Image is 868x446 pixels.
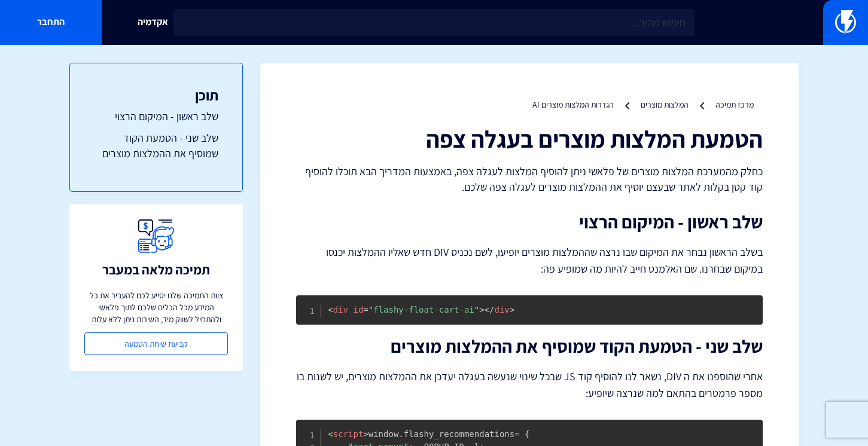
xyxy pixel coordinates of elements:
span: = [363,305,368,314]
h3: תוכן [94,87,218,103]
span: id [353,305,363,314]
span: div [328,305,348,314]
h3: תמיכה מלאה במעבר [102,262,210,277]
span: < [328,305,333,314]
p: כחלק מהמערכת המלצות מוצרים של פלאשי ניתן להוסיף המלצות לעגלה צפה, באמצעות המדריך הבא תוכלו להוסיף... [296,164,763,194]
p: צוות התמיכה שלנו יסייע לכם להעביר את כל המידע מכל הכלים שלכם לתוך פלאשי ולהתחיל לשווק מיד, השירות... [84,289,228,325]
a: המלצות מוצרים [641,99,689,110]
h2: שלב ראשון - המיקום הרצוי [296,212,763,232]
span: > [363,429,368,439]
span: flashy-float-cart-ai [363,305,479,314]
a: מרכז תמיכה [715,99,754,110]
span: " [474,305,479,314]
h1: הטמעת המלצות מוצרים בעגלה צפה [296,126,763,152]
a: שלב ראשון - המיקום הרצוי [94,109,218,124]
p: בשלב הראשון נבחר את המיקום שבו נרצה שההמלצות מוצרים יופיעו, לשם נכניס DIV חדש שאליו ההמלצות יכנסו... [296,244,763,277]
span: { [525,429,529,439]
span: " [368,305,373,314]
span: = [514,429,519,439]
span: > [510,305,514,314]
span: div [485,305,510,314]
a: שלב שני - הטמעת הקוד שמוסיף את ההמלצות מוצרים [94,130,218,161]
span: < [328,429,333,439]
span: script [328,429,363,439]
span: </ [485,305,495,314]
span: . [398,429,403,439]
a: הגדרות המלצות מוצרים AI [532,99,614,110]
a: קביעת שיחת הטמעה [84,332,228,355]
input: חיפוש מהיר... [173,9,695,36]
p: אחרי שהוספנו את ה DIV, נשאר לנו להוסיף קוד JS שבכל שינוי שנעשה בעגלה יעדכן את ההמלצות מוצרים, יש ... [296,368,763,402]
span: > [479,305,484,314]
h2: שלב שני - הטמעת הקוד שמוסיף את ההמלצות מוצרים [296,337,763,356]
